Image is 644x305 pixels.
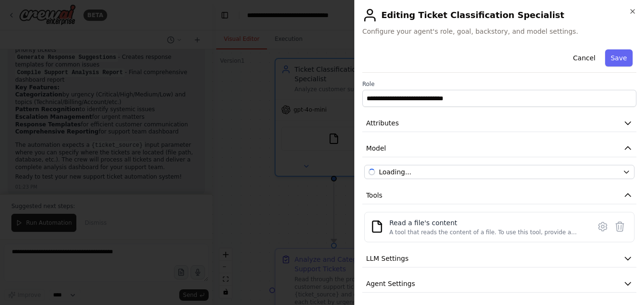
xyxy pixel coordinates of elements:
div: Read a file's content [389,218,585,228]
div: A tool that reads the content of a file. To use this tool, provide a 'file_path' parameter with t... [389,229,585,236]
button: Attributes [362,114,636,132]
button: Save [605,49,633,67]
button: LLM Settings [362,250,636,267]
span: openai/gpt-4o-mini [379,167,412,177]
span: LLM Settings [366,254,409,263]
button: Configure tool [594,218,611,235]
button: Loading... [364,165,635,179]
button: Tools [362,187,636,204]
span: Configure your agent's role, goal, backstory, and model settings. [362,27,636,36]
span: Agent Settings [366,279,415,288]
img: FileReadTool [370,220,384,233]
button: Cancel [567,49,601,67]
button: Model [362,140,636,157]
label: Role [362,80,636,88]
button: Agent Settings [362,275,636,293]
span: Model [366,143,386,153]
button: Delete tool [611,218,628,235]
h2: Editing Ticket Classification Specialist [362,8,636,23]
span: Tools [366,191,383,200]
span: Attributes [366,118,399,128]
